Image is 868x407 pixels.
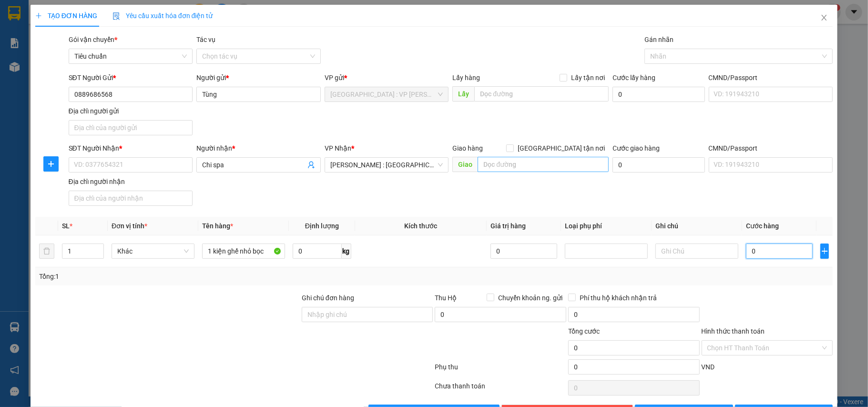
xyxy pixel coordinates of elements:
[452,74,480,81] span: Lấy hàng
[39,271,336,282] div: Tổng: 1
[330,87,443,102] span: Hà Nội : VP Hoàng Mai
[69,106,193,116] div: Địa chỉ người gửi
[568,327,600,335] span: Tổng cước
[613,157,705,173] input: Cước giao hàng
[567,72,609,83] span: Lấy tận nơi
[35,12,42,19] span: plus
[702,363,715,371] span: VND
[702,327,765,335] label: Hình thức thanh toán
[117,244,189,258] span: Khác
[4,58,148,71] span: Mã đơn: VPHM1310250001
[655,244,738,259] input: Ghi Chú
[63,4,189,17] strong: PHIẾU DÁN LÊN HÀNG
[196,72,321,83] div: Người gửi
[474,86,609,102] input: Dọc đường
[435,294,457,302] span: Thu Hộ
[613,144,660,152] label: Cước giao hàng
[83,32,175,50] span: CÔNG TY TNHH CHUYỂN PHÁT NHANH BẢO AN
[434,362,567,378] div: Phụ thu
[26,32,51,41] strong: CSKH:
[325,72,449,83] div: VP gửi
[452,144,483,152] span: Giao hàng
[821,247,829,255] span: plus
[404,222,437,230] span: Kích thước
[452,157,478,172] span: Giao
[811,5,837,31] button: Close
[69,191,193,206] input: Địa chỉ của người nhận
[307,161,315,169] span: user-add
[820,244,829,259] button: plus
[302,307,433,322] input: Ghi chú đơn hàng
[202,222,233,230] span: Tên hàng
[305,222,339,230] span: Định lượng
[561,217,652,235] th: Loại phụ phí
[74,49,187,63] span: Tiêu chuẩn
[820,14,828,21] span: close
[613,87,705,102] input: Cước lấy hàng
[490,244,557,259] input: 0
[644,36,674,43] label: Gán nhãn
[325,144,351,152] span: VP Nhận
[576,293,661,303] span: Phí thu hộ khách nhận trả
[330,158,443,172] span: Hồ Chí Minh : Kho Quận 12
[112,12,213,20] span: Yêu cầu xuất hóa đơn điện tử
[112,222,147,230] span: Đơn vị tính
[69,176,193,187] div: Địa chỉ người nhận
[60,19,192,29] span: Ngày in phiếu: 08:51 ngày
[452,86,474,102] span: Lấy
[69,120,193,135] input: Địa chỉ của người gửi
[652,217,742,235] th: Ghi chú
[490,222,526,230] span: Giá trị hàng
[44,160,58,168] span: plus
[613,74,655,81] label: Cước lấy hàng
[494,293,566,303] span: Chuyển khoản ng. gửi
[434,381,567,397] div: Chưa thanh toán
[342,244,351,259] span: kg
[514,143,609,153] span: [GEOGRAPHIC_DATA] tận nơi
[196,143,321,153] div: Người nhận
[202,244,285,259] input: VD: Bàn, Ghế
[69,143,193,153] div: SĐT Người Nhận
[35,12,97,20] span: TẠO ĐƠN HÀNG
[62,222,70,230] span: SL
[746,222,779,230] span: Cước hàng
[43,156,59,172] button: plus
[302,294,354,302] label: Ghi chú đơn hàng
[39,244,54,259] button: delete
[196,36,215,43] label: Tác vụ
[478,157,609,172] input: Dọc đường
[112,12,120,20] img: icon
[69,36,117,43] span: Gói vận chuyển
[69,72,193,83] div: SĐT Người Gửi
[709,72,833,83] div: CMND/Passport
[4,32,72,49] span: [PHONE_NUMBER]
[709,143,833,153] div: CMND/Passport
